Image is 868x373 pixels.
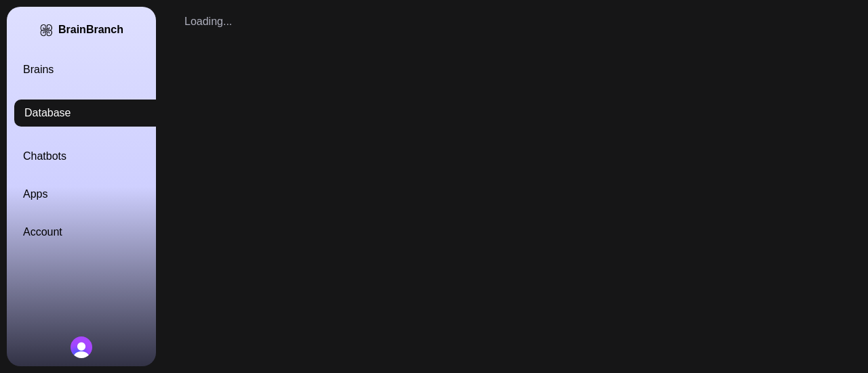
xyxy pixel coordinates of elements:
a: Account [23,224,172,240]
a: Brains [23,62,172,78]
a: Chatbots [23,148,172,164]
button: Open user button [71,336,92,358]
a: Database [14,100,163,127]
img: BrainBranch Logo [39,23,53,37]
a: Apps [23,186,172,202]
div: BrainBranch [58,23,123,37]
div: Loading... [184,14,232,30]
